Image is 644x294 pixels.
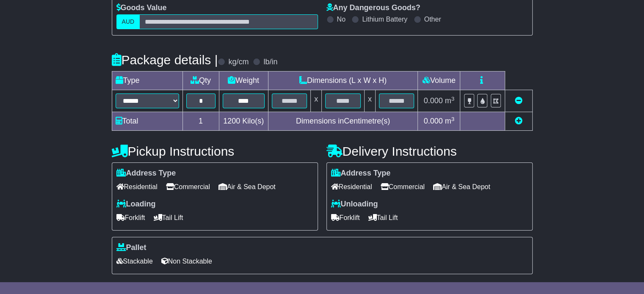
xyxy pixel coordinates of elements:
[331,169,391,178] label: Address Type
[218,180,276,193] span: Air & Sea Depot
[451,116,455,122] sup: 3
[331,211,360,224] span: Forklift
[116,180,158,193] span: Residential
[116,243,146,253] label: Pallet
[326,144,533,158] h4: Delivery Instructions
[112,53,218,67] h4: Package details |
[331,180,372,193] span: Residential
[219,112,268,131] td: Kilo(s)
[219,71,268,90] td: Weight
[515,117,522,125] a: Add new item
[424,117,443,125] span: 0.000
[326,3,420,13] label: Any Dangerous Goods?
[223,117,240,125] span: 1200
[424,96,443,105] span: 0.000
[112,71,182,90] td: Type
[268,71,418,90] td: Dimensions (L x W x H)
[445,96,455,105] span: m
[424,15,441,23] label: Other
[451,96,455,102] sup: 3
[311,90,322,112] td: x
[362,15,407,23] label: Lithium Battery
[161,255,212,268] span: Non Stackable
[116,200,156,209] label: Loading
[515,96,522,105] a: Remove this item
[182,112,219,131] td: 1
[268,112,418,131] td: Dimensions in Centimetre(s)
[418,71,460,90] td: Volume
[116,211,145,224] span: Forklift
[368,211,398,224] span: Tail Lift
[445,117,455,125] span: m
[112,112,182,131] td: Total
[154,211,183,224] span: Tail Lift
[116,3,167,13] label: Goods Value
[116,255,153,268] span: Stackable
[116,14,140,29] label: AUD
[331,200,378,209] label: Unloading
[166,180,210,193] span: Commercial
[263,58,277,67] label: lb/in
[433,180,490,193] span: Air & Sea Depot
[112,144,318,158] h4: Pickup Instructions
[381,180,425,193] span: Commercial
[364,90,375,112] td: x
[116,169,176,178] label: Address Type
[182,71,219,90] td: Qty
[337,15,345,23] label: No
[228,58,249,67] label: kg/cm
